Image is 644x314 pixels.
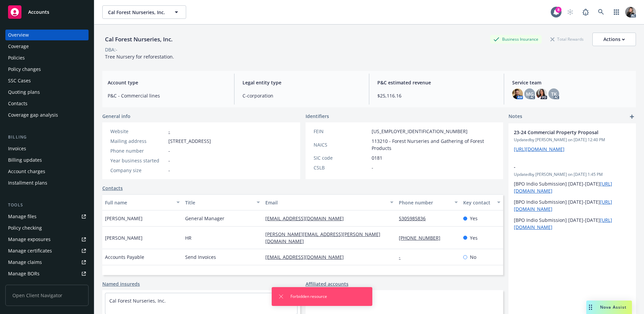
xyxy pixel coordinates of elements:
img: photo [512,88,523,99]
a: Policy checking [5,223,89,233]
button: Nova Assist [586,301,632,314]
a: Start snowing [563,5,577,19]
div: Coverage gap analysis [8,110,58,120]
span: [PERSON_NAME] [105,234,143,241]
span: Tree Nursery for reforestation. [105,53,174,60]
a: Account charges [5,166,89,177]
span: Open Client Navigator [5,285,89,306]
a: Cal Forest Nurseries, Inc. [109,298,166,304]
button: Key contact [461,194,503,210]
div: Manage certificates [8,245,52,256]
div: Key contact [463,199,493,206]
div: NAICS [314,141,369,148]
div: 8 [555,7,561,13]
span: No [470,253,476,261]
div: Phone number [399,199,450,206]
button: Phone number [396,194,460,210]
img: photo [625,7,636,17]
span: - [372,164,373,171]
span: 113210 - Forest Nurseries and Gathering of Forest Products [372,138,495,152]
a: - [399,254,406,260]
span: Identifiers [306,113,329,120]
a: Manage BORs [5,268,89,279]
div: Contacts [8,98,28,109]
a: Manage certificates [5,245,89,256]
span: Account type [108,79,226,86]
span: HR [185,234,192,241]
a: Named insureds [102,280,140,287]
a: SSC Cases [5,75,89,86]
span: Notes [508,113,522,121]
a: Quoting plans [5,87,89,97]
p: [BPO Indio Submission] [DATE]-[DATE] [514,180,631,194]
a: Switch app [610,5,623,19]
div: Installment plans [8,178,47,188]
a: add [628,113,636,121]
a: Installment plans [5,178,89,188]
div: Manage exposures [8,234,51,245]
div: Drag to move [586,301,595,314]
div: Total Rewards [547,35,587,43]
p: [BPO Indio Submission] [DATE]-[DATE] [514,198,631,212]
a: Manage exposures [5,234,89,245]
button: Full name [102,194,182,210]
span: MG [526,90,534,97]
span: Accounts Payable [105,253,144,261]
div: Actions [603,33,625,46]
div: Overview [8,30,29,40]
a: 5305985836 [399,215,431,222]
button: Title [182,194,263,210]
div: CSLB [314,164,369,171]
a: Invoices [5,143,89,154]
a: Search [594,5,608,19]
span: Service team [512,79,631,86]
div: Website [110,128,166,135]
div: Quoting plans [8,87,40,97]
span: Accounts [28,9,49,15]
span: [PERSON_NAME] [105,215,143,222]
span: Updated by [PERSON_NAME] on [DATE] 12:40 PM [514,137,631,143]
div: Billing [5,134,89,141]
span: P&C estimated revenue [377,79,496,86]
div: -Updatedby [PERSON_NAME] on [DATE] 1:45 PM[BPO Indio Submission] [DATE]-[DATE][URL][DOMAIN_NAME][... [508,158,636,236]
span: [US_EMPLOYER_IDENTIFICATION_NUMBER] [372,128,468,135]
span: Yes [470,234,478,241]
a: [PERSON_NAME][EMAIL_ADDRESS][PERSON_NAME][DOMAIN_NAME] [265,231,380,244]
div: Company size [110,167,166,174]
a: Contacts [5,98,89,109]
div: Mailing address [110,138,166,145]
a: [EMAIL_ADDRESS][DOMAIN_NAME] [265,254,349,260]
a: Overview [5,30,89,40]
span: - [168,167,170,174]
span: [STREET_ADDRESS] [168,138,211,145]
div: 23-24 Commercial Property ProposalUpdatedby [PERSON_NAME] on [DATE] 12:40 PM[URL][DOMAIN_NAME] [508,123,636,158]
a: Contacts [102,185,123,192]
div: Business Insurance [490,35,542,43]
div: Title [185,199,253,206]
div: FEIN [314,128,369,135]
div: Year business started [110,157,166,164]
span: 0181 [372,154,382,161]
img: photo [536,88,547,99]
div: Email [265,199,386,206]
div: Policies [8,52,25,63]
span: P&C - Commercial lines [108,92,226,99]
a: Affiliated accounts [306,280,348,287]
button: Actions [592,33,636,46]
a: Billing updates [5,155,89,165]
span: C-corporation [243,92,361,99]
a: - [168,128,170,134]
span: 23-24 Commercial Property Proposal [514,129,613,136]
a: Accounts [5,3,89,22]
span: Cal Forest Nurseries, Inc. [108,9,166,16]
span: General Manager [185,215,224,222]
span: Yes [470,215,478,222]
div: Coverage [8,41,29,52]
a: [PHONE_NUMBER] [399,235,446,241]
div: Account charges [8,166,45,177]
a: Manage claims [5,257,89,268]
a: Coverage [5,41,89,52]
span: - [514,163,613,170]
div: Phone number [110,147,166,154]
span: TK [551,90,557,97]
